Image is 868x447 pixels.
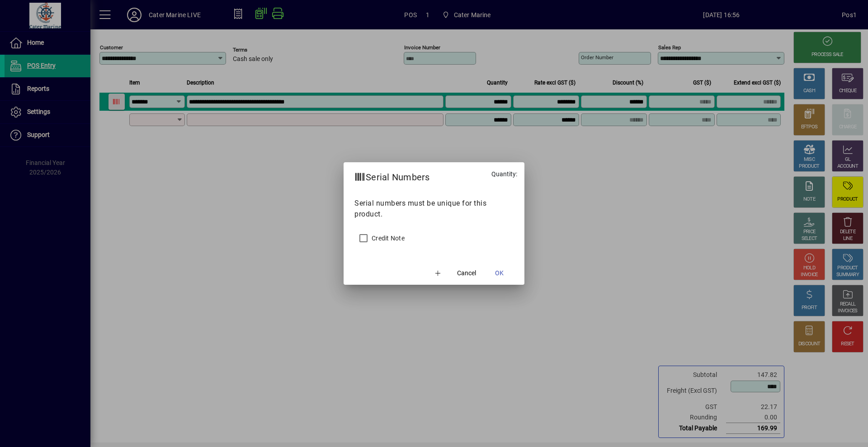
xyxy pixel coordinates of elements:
[457,268,476,278] span: Cancel
[485,265,514,281] button: OK
[484,162,524,189] div: Quantity:
[495,268,504,278] span: OK
[370,234,405,243] label: Credit Note
[344,162,441,188] h2: Serial Numbers
[452,265,481,281] button: Cancel
[354,198,514,220] p: Serial numbers must be unique for this product.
